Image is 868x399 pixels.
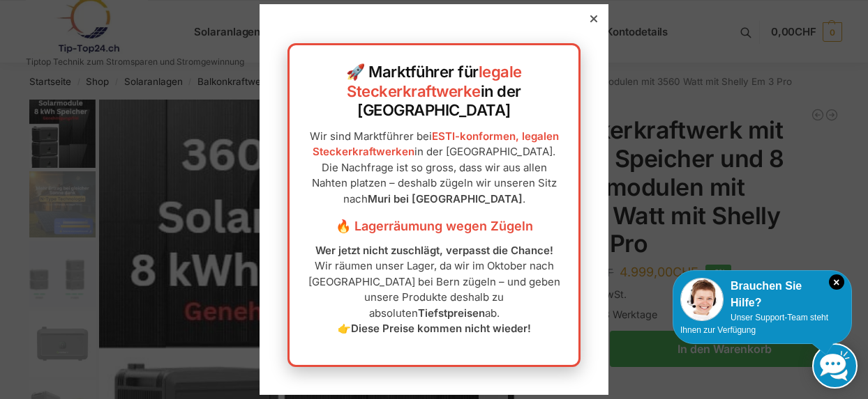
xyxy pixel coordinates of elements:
[680,278,844,311] div: Brauchen Sie Hilfe?
[680,278,724,321] img: Customer service
[304,63,564,120] h2: 🚀 Marktführer für in der [GEOGRAPHIC_DATA]
[351,322,531,335] strong: Diese Preise kommen nicht wieder!
[347,63,522,100] a: legale Steckerkraftwerke
[829,274,844,290] i: Schließen
[304,129,564,208] p: Wir sind Marktführer bei in der [GEOGRAPHIC_DATA]. Die Nachfrage ist so gross, dass wir aus allen...
[315,244,553,257] strong: Wer jetzt nicht zuschlägt, verpasst die Chance!
[368,192,523,205] strong: Muri bei [GEOGRAPHIC_DATA]
[680,313,828,335] span: Unser Support-Team steht Ihnen zur Verfügung
[418,306,485,320] strong: Tiefstpreisen
[304,217,564,235] h3: 🔥 Lagerräumung wegen Zügeln
[313,130,559,159] a: ESTI-konformen, legalen Steckerkraftwerken
[304,243,564,337] p: Wir räumen unser Lager, da wir im Oktober nach [GEOGRAPHIC_DATA] bei Bern zügeln – und geben unse...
